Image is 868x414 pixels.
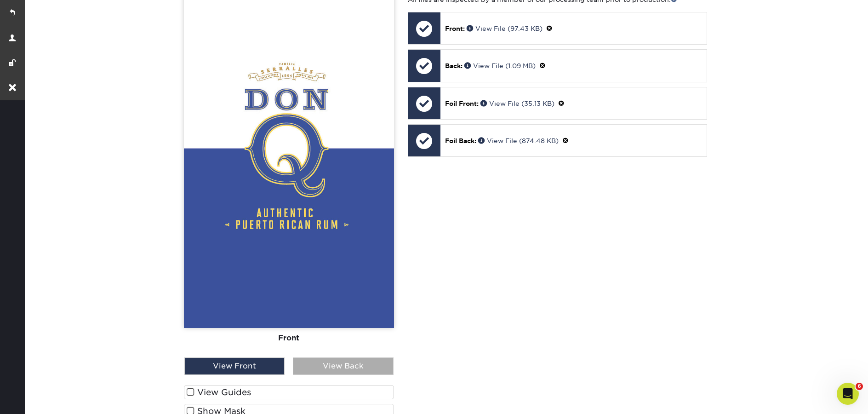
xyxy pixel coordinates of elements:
[478,137,559,144] a: View File (874.48 KB)
[445,137,476,144] span: Foil Back:
[184,357,285,375] div: View Front
[837,383,859,405] iframe: Intercom live chat
[293,357,393,375] div: View Back
[184,385,394,399] label: View Guides
[480,100,554,107] a: View File (35.13 KB)
[856,383,863,390] span: 6
[445,100,479,107] span: Foil Front:
[2,386,78,411] iframe: Google Customer Reviews
[184,328,394,348] div: Front
[467,25,542,32] a: View File (97.43 KB)
[445,25,465,32] span: Front:
[445,62,463,69] span: Back:
[464,62,536,69] a: View File (1.09 MB)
